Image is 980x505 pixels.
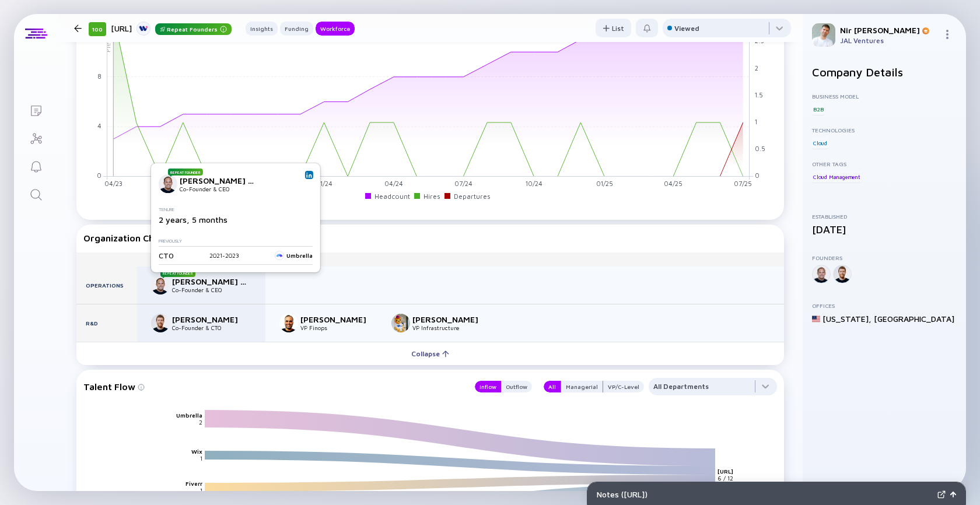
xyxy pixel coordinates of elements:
div: [PERSON_NAME] [300,314,377,324]
tspan: 04/24 [384,180,403,187]
text: 6 / 12 [717,475,733,482]
div: [GEOGRAPHIC_DATA] [874,314,954,324]
div: 100 [89,22,106,36]
tspan: 0 [755,171,759,179]
img: Dotan Cohen picture [391,314,410,332]
button: VP/C-Level [603,381,644,392]
img: Open Notes [950,492,956,497]
div: [DATE] [812,223,957,236]
button: Managerial [561,381,603,392]
a: Investor Map [14,124,58,152]
a: Umbrella logoUmbrella [275,251,313,260]
text: Wix [191,448,202,455]
div: Repeat Founders [155,23,232,35]
div: Co-Founder & CTO [172,324,249,331]
div: [PERSON_NAME] [172,314,249,324]
a: Lists [14,96,58,124]
div: Funding [280,23,313,34]
text: 1 [200,487,202,494]
tspan: 10/24 [526,180,542,187]
div: Business Model [812,93,957,100]
div: Tenure [159,207,308,212]
img: Roni ‏Karp picture [151,276,170,294]
div: Repeat Founder [168,169,203,176]
div: Repeat Founder [160,270,195,277]
text: 2 [199,418,202,425]
div: [URL] [111,21,232,36]
img: Umbrella logo [275,251,284,260]
tspan: 2 [755,64,758,72]
div: Managerial [561,381,603,392]
div: Founders [137,256,265,263]
tspan: 04/23 [104,180,123,187]
div: Insights [246,23,278,34]
div: Offices [812,302,957,309]
button: All [544,381,561,392]
button: Funding [280,22,313,36]
div: [PERSON_NAME] ‏[PERSON_NAME] [180,176,257,185]
img: Nir Profile Picture [812,23,835,47]
tspan: 1.5 [755,91,763,99]
div: Previously [159,239,308,244]
div: Cloud Management [812,171,862,183]
div: B2B [812,103,824,115]
img: Roni ‏Karp Linkedin Profile [306,172,312,178]
img: United States Flag [812,315,820,323]
div: CTO [159,251,174,260]
div: R&D [76,304,137,342]
div: Operations [76,266,137,304]
div: Notes ( [URL] ) [597,489,933,499]
button: Collapse [76,342,784,365]
div: Founders [812,254,957,261]
div: 2 years, 5 months [159,215,308,225]
button: Inflow [475,381,501,392]
div: Technologies [812,127,957,134]
text: [URL] [717,468,733,475]
button: Insights [246,22,278,36]
div: Other Tags [812,160,957,167]
div: JAL Ventures [840,36,938,45]
div: [US_STATE] , [822,314,871,324]
img: Expand Notes [937,490,946,499]
div: Umbrella [275,251,313,260]
div: VP/C-Levels [265,256,784,263]
img: Menu [943,30,952,39]
tspan: 07/25 [734,180,752,187]
text: 1 [200,455,202,462]
img: Roni ‏Karp picture [159,174,177,193]
div: [PERSON_NAME] ‏[PERSON_NAME] [172,276,249,286]
tspan: 4 [98,122,102,129]
div: Co-Founder & CEO [172,286,249,293]
tspan: 0 [97,171,102,179]
div: Established [812,213,957,220]
tspan: 1 [755,118,757,125]
div: Workforce [316,23,355,34]
div: Cloud [812,137,828,149]
button: Workforce [316,22,355,36]
a: Search [14,180,58,208]
text: Umbrella [176,411,202,418]
button: Outflow [501,381,532,392]
div: VP Infrastructure [412,324,489,331]
img: Dvir Mizrahi picture [279,314,298,332]
div: Collapse [404,345,456,363]
div: Viewed [674,24,699,33]
tspan: 04/25 [664,180,682,187]
div: Co-Founder & CEO [180,185,257,192]
tspan: 07/24 [454,180,473,187]
h2: Company Details [812,65,957,79]
div: VP Finops [300,324,377,331]
div: List [596,19,631,37]
div: Nir [PERSON_NAME] [840,25,938,35]
a: Reminders [14,152,58,180]
img: Gil Rozen picture [151,314,170,332]
tspan: 01/24 [316,180,332,187]
div: [PERSON_NAME] [412,314,489,324]
div: Talent Flow [83,378,463,395]
tspan: 01/25 [596,180,613,187]
tspan: 8 [98,72,102,80]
